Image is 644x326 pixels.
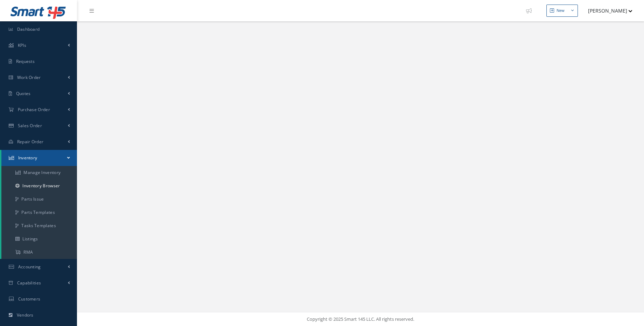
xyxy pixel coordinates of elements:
span: Inventory [18,155,37,161]
a: Parts Templates [1,206,77,219]
a: Listings [1,232,77,246]
a: Inventory [1,150,77,166]
a: Manage Inventory [1,166,77,179]
span: Purchase Order [18,107,50,113]
span: Requests [16,58,35,64]
a: RMA [1,246,77,259]
span: Capabilities [17,280,41,286]
span: Dashboard [17,26,40,32]
a: Tasks Templates [1,219,77,232]
span: Repair Order [17,139,44,145]
button: [PERSON_NAME] [581,4,632,17]
div: Copyright © 2025 Smart 145 LLC. All rights reserved. [84,316,637,323]
span: KPIs [18,42,26,48]
a: Inventory Browser [1,179,77,193]
span: Sales Order [18,123,42,129]
span: Accounting [18,264,41,270]
span: Vendors [17,312,34,318]
button: New [546,5,578,17]
span: Customers [18,296,41,302]
div: New [557,8,565,14]
span: Work Order [17,74,41,80]
span: Quotes [16,90,31,96]
a: Parts Issue [1,193,77,206]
